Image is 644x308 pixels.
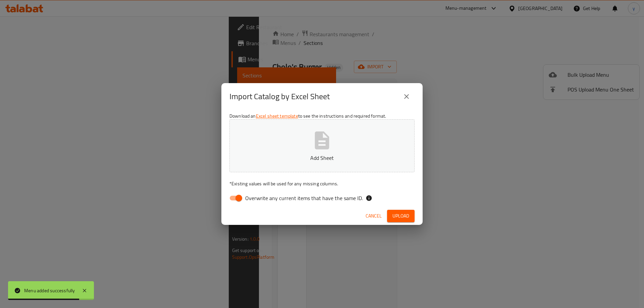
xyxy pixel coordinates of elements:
[363,210,384,222] button: Cancel
[221,110,423,207] div: Download an to see the instructions and required format.
[366,212,382,220] span: Cancel
[366,195,372,201] svg: If the overwrite option isn't selected, then the items that match an existing ID will be ignored ...
[229,180,415,187] p: Existing values will be used for any missing columns.
[398,88,415,105] button: close
[256,112,298,120] a: Excel sheet template
[24,287,75,294] div: Menu added successfully
[387,210,415,222] button: Upload
[245,194,363,202] span: Overwrite any current items that have the same ID.
[392,212,409,220] span: Upload
[229,119,415,172] button: Add Sheet
[229,91,330,102] h2: Import Catalog by Excel Sheet
[240,154,404,162] p: Add Sheet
